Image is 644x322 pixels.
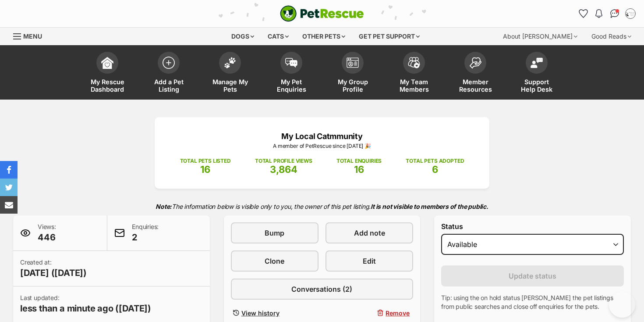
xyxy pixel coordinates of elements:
[432,164,438,175] span: 6
[38,222,56,243] p: Views:
[13,28,48,43] a: Menu
[13,197,631,215] p: The information below is visible only to you, the owner of this pet listing.
[20,258,87,279] p: Created at:
[241,308,280,318] span: View history
[291,284,352,294] span: Conversations (2)
[353,28,426,45] div: Get pet support
[347,57,359,68] img: group-profile-icon-3fa3cf56718a62981997c0bc7e787c4b2cf8bcc04b72c1350f741eb67cf2f40e.svg
[20,302,151,315] span: less than a minute ago ([DATE])
[354,228,385,238] span: Add note
[408,57,420,68] img: team-members-icon-5396bd8760b3fe7c0b43da4ab00e1e3bb1a5d9ba89233759b79545d2d3fc5d0d.svg
[585,28,637,45] div: Good Reads
[623,7,637,21] button: My account
[441,293,624,311] p: Tip: using the on hold status [PERSON_NAME] the pet listings from public searches and close off e...
[595,9,602,18] img: notifications-46538b983faf8c2785f20acdc204bb7945ddae34d4c08c2a6579f10ce5e182be.svg
[20,267,87,279] span: [DATE] ([DATE])
[149,78,188,93] span: Add a Pet Listing
[270,164,297,175] span: 3,864
[383,47,445,100] a: My Team Members
[224,57,236,68] img: manage-my-pets-icon-02211641906a0b7f246fdf0571729dbe1e7629f14944591b6c1af311fb30b64b.svg
[23,32,42,40] span: Menu
[394,78,434,93] span: My Team Members
[180,157,231,165] p: TOTAL PETS LISTED
[406,157,464,165] p: TOTAL PETS ADOPTED
[610,9,619,18] img: chat-41dd97257d64d25036548639549fe6c8038ab92f7586957e7f3b1b290dea8141.svg
[336,157,382,165] p: TOTAL ENQUIRIES
[354,164,364,175] span: 16
[231,250,318,272] a: Clone
[272,78,311,93] span: My Pet Enquiries
[285,58,297,68] img: pet-enquiries-icon-7e3ad2cf08bfb03b45e93fb7055b45f3efa6380592205ae92323e6603595dc1f.svg
[138,47,199,100] a: Add a Pet Listing
[231,222,318,243] a: Bump
[265,256,284,266] span: Clone
[262,28,295,45] div: Cats
[132,231,159,243] span: 2
[322,47,383,100] a: My Group Profile
[265,228,284,238] span: Bump
[88,78,127,93] span: My Rescue Dashboard
[38,231,56,243] span: 446
[326,222,413,243] a: Add note
[333,78,372,93] span: My Group Profile
[200,164,210,175] span: 16
[509,271,556,281] span: Update status
[497,28,584,45] div: About [PERSON_NAME]
[626,9,635,18] img: Amanda Collier profile pic
[296,28,351,45] div: Other pets
[441,265,624,286] button: Update status
[255,157,312,165] p: TOTAL PROFILE VIEWS
[168,142,476,150] p: A member of PetRescue since [DATE] 🎉
[363,256,376,266] span: Edit
[609,291,635,318] iframe: Help Scout Beacon - Open
[592,7,606,21] button: Notifications
[576,7,637,21] ul: Account quick links
[210,78,250,93] span: Manage My Pets
[469,57,481,69] img: member-resources-icon-8e73f808a243e03378d46382f2149f9095a855e16c252ad45f914b54edf8863c.svg
[445,47,506,100] a: Member Resources
[231,279,414,300] a: Conversations (2)
[326,307,413,319] button: Remove
[231,307,318,319] a: View history
[77,47,138,100] a: My Rescue Dashboard
[163,57,175,69] img: add-pet-listing-icon-0afa8454b4691262ce3f59096e99ab1cd57d4a30225e0717b998d2c9b9846f56.svg
[20,293,151,315] p: Last updated:
[456,78,495,93] span: Member Resources
[326,250,413,272] a: Edit
[576,7,590,21] a: Favourites
[225,28,260,45] div: Dogs
[531,57,543,68] img: help-desk-icon-fdf02630f3aa405de69fd3d07c3f3aa587a6932b1a1747fa1d2bba05be0121f9.svg
[101,57,113,69] img: dashboard-icon-eb2f2d2d3e046f16d808141f083e7271f6b2e854fb5c12c21221c1fb7104beca.svg
[386,308,410,318] span: Remove
[441,222,624,230] label: Status
[608,7,622,21] a: Conversations
[168,130,476,142] p: My Local Catmmunity
[156,203,172,210] strong: Note:
[280,5,364,22] img: logo-cat-932fe2b9b8326f06289b0f2fb663e598f794de774fb13d1741a6617ecf9a85b4.svg
[517,78,556,93] span: Support Help Desk
[199,47,261,100] a: Manage My Pets
[261,47,322,100] a: My Pet Enquiries
[506,47,567,100] a: Support Help Desk
[371,203,488,210] strong: It is not visible to members of the public.
[132,222,159,243] p: Enquiries:
[280,5,364,22] a: PetRescue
